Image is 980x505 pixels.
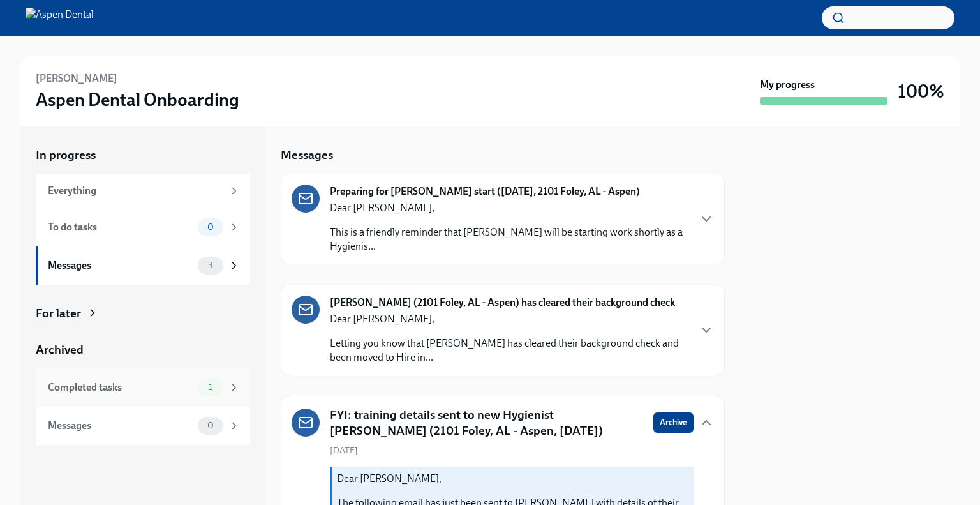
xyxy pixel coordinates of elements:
[330,312,688,326] p: Dear [PERSON_NAME],
[36,147,250,163] a: In progress
[36,246,250,285] a: Messages3
[36,368,250,407] a: Completed tasks1
[48,419,193,433] div: Messages
[200,222,221,232] span: 0
[330,444,358,456] span: [DATE]
[36,342,250,358] a: Archived
[330,407,643,439] h5: FYI: training details sent to new Hygienist [PERSON_NAME] (2101 Foley, AL - Aspen, [DATE])
[48,220,193,234] div: To do tasks
[48,184,223,198] div: Everything
[36,208,250,246] a: To do tasks0
[337,472,688,486] p: Dear [PERSON_NAME],
[36,88,239,111] h3: Aspen Dental Onboarding
[36,407,250,445] a: Messages0
[48,381,193,395] div: Completed tasks
[36,305,81,322] div: For later
[36,72,117,86] h6: [PERSON_NAME]
[330,336,688,365] p: Letting you know that [PERSON_NAME] has cleared their background check and been moved to Hire in...
[200,260,221,270] span: 3
[330,296,675,310] strong: [PERSON_NAME] (2101 Foley, AL - Aspen) has cleared their background check
[201,382,220,392] span: 1
[36,174,250,208] a: Everything
[200,421,221,430] span: 0
[898,80,944,103] h3: 100%
[760,78,815,92] strong: My progress
[26,8,94,28] img: Aspen Dental
[281,147,333,163] h5: Messages
[660,416,687,429] span: Archive
[330,225,688,253] p: This is a friendly reminder that [PERSON_NAME] will be starting work shortly as a Hygienis...
[330,201,688,215] p: Dear [PERSON_NAME],
[36,305,250,322] a: For later
[48,259,193,273] div: Messages
[653,412,694,433] button: Archive
[330,185,640,199] strong: Preparing for [PERSON_NAME] start ([DATE], 2101 Foley, AL - Aspen)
